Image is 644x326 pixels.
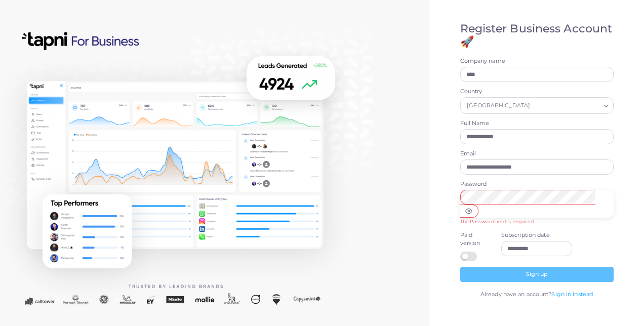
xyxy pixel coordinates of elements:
span: Already have an account? [480,291,552,298]
label: Password [460,180,614,188]
label: Subscription date [501,231,573,239]
div: Search for option [460,97,614,113]
label: Paid version [460,231,490,248]
button: Sign up [460,267,614,282]
label: Company name [460,57,614,65]
small: The Password field is required [460,219,534,224]
label: Email [460,150,614,158]
label: Country [460,88,614,96]
span: [GEOGRAPHIC_DATA] [466,101,532,111]
label: Full Name [460,119,614,128]
a: Sign in instead [551,291,593,298]
h4: Register Business Account 🚀 [460,22,614,49]
input: Search for option [533,100,600,111]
